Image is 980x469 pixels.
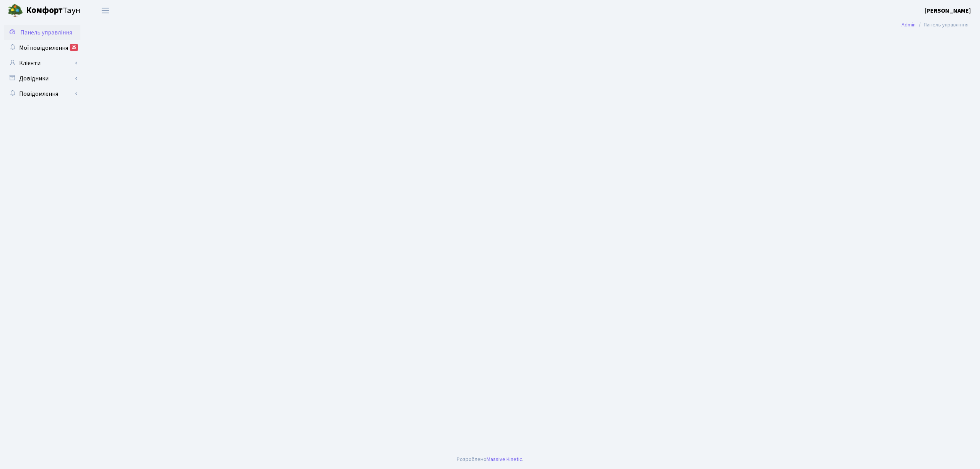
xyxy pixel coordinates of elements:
a: Massive Kinetic [487,455,522,463]
a: Клієнти [4,56,80,71]
span: Таун [26,4,80,17]
div: Розроблено . [457,455,523,464]
span: Мої повідомлення [19,44,68,52]
img: logo.png [8,3,23,18]
div: 25 [70,44,78,51]
nav: breadcrumb [890,17,980,33]
span: Панель управління [20,28,72,37]
a: Довідники [4,71,80,86]
a: Панель управління [4,25,80,40]
a: [PERSON_NAME] [924,6,971,15]
button: Переключити навігацію [96,4,115,17]
a: Admin [902,21,916,29]
li: Панель управління [916,21,969,29]
b: Комфорт [26,4,63,16]
a: Мої повідомлення25 [4,40,80,56]
a: Повідомлення [4,86,80,101]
